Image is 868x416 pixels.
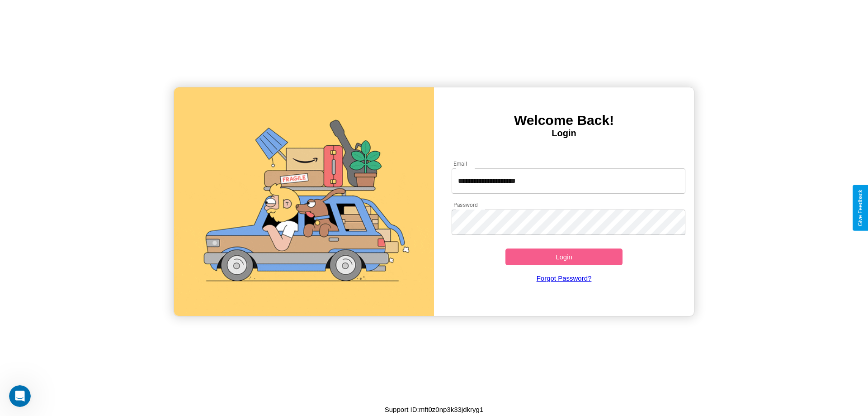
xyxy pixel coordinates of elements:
label: Password [453,201,477,209]
div: Give Feedback [857,190,863,226]
iframe: Intercom live chat [9,385,31,407]
img: gif [174,87,434,316]
button: Login [505,249,623,265]
h4: Login [434,128,694,139]
a: Forgot Password? [447,265,681,291]
label: Email [453,160,467,167]
h3: Welcome Back! [434,113,694,128]
p: Support ID: mft0z0np3k33jdkryg1 [385,403,483,416]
